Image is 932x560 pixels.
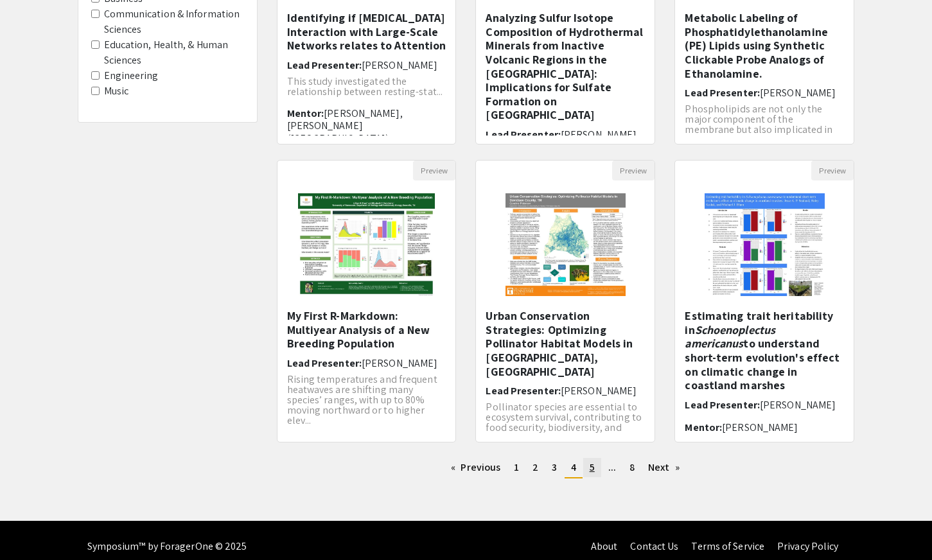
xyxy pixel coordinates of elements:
[685,421,722,434] span: Mentor:
[277,458,855,478] ul: Pagination
[532,460,538,474] span: 2
[486,309,645,378] h5: Urban Conservation Strategies: Optimizing Pollinator Habitat Models in [GEOGRAPHIC_DATA], [GEOGRA...
[722,421,798,434] span: [PERSON_NAME]
[777,539,838,553] a: Privacy Policy
[571,460,576,474] span: 4
[692,180,838,309] img: <p>Estimating trait heritability in&nbsp;<em>Schoenoplectus americanus</em>&nbsp;to understand sh...
[811,161,854,180] button: Preview
[287,374,446,426] p: Rising temperatures and frequent heatwaves are shifting many species’ ranges, with up to 80% movi...
[486,402,645,443] p: Pollinator species are essential to ecosystem survival, contributing to food security, biodiversi...
[287,107,403,144] span: [PERSON_NAME], [PERSON_NAME] ([GEOGRAPHIC_DATA])
[590,460,595,474] span: 5
[514,460,519,474] span: 1
[591,539,618,553] a: About
[104,68,159,83] label: Engineering
[486,128,645,141] h6: Lead Presenter:
[691,539,764,553] a: Terms of Service
[685,11,844,80] h5: Metabolic Labeling of Phosphatidylethanolamine (PE) Lipids using Synthetic Clickable Probe Analog...
[287,59,446,71] h6: Lead Presenter:
[475,160,655,442] div: Open Presentation <p>Urban Conservation Strategies: Optimizing Pollinator Habitat Models in David...
[277,160,457,442] div: Open Presentation <p>My First R-Markdown: Multiyear Analysis of a New Breeding Population</p>
[760,86,836,100] span: [PERSON_NAME]
[685,399,844,411] h6: Lead Presenter:
[444,458,507,477] a: Previous page
[486,11,645,122] h5: Analyzing Sulfur Isotope Composition of Hydrothermal Minerals from Inactive Volcanic Regions in t...
[674,160,854,442] div: Open Presentation <p>Estimating trait heritability in&nbsp;<em>Schoenoplectus americanus</em>&nbs...
[630,539,678,553] a: Contact Us
[629,460,635,474] span: 8
[760,398,836,412] span: [PERSON_NAME]
[685,87,844,99] h6: Lead Presenter:
[285,180,448,309] img: <p>My First R-Markdown: Multiyear Analysis of a New Breeding Population</p>
[486,385,645,397] h6: Lead Presenter:
[642,458,686,477] a: Next page
[287,107,324,120] span: Mentor:
[413,161,455,180] button: Preview
[10,502,55,550] iframe: Chat
[362,58,437,72] span: [PERSON_NAME]
[552,460,557,474] span: 3
[561,128,637,141] span: [PERSON_NAME]
[287,74,443,98] span: This study investigated the relationship between resting-stat...
[685,322,775,351] em: Schoenoplectus americanus
[287,357,446,369] h6: Lead Presenter:
[104,37,244,68] label: Education, Health, & Human Sciences
[287,309,446,351] h5: My First R-Markdown: Multiyear Analysis of a New Breeding Population
[685,104,844,155] p: Phospholipids are not only the major component of the membrane but also implicated in detecting h...
[287,11,446,53] h5: Identifying if [MEDICAL_DATA] Interaction with Large-Scale Networks relates to Attention
[561,384,637,398] span: [PERSON_NAME]
[104,83,129,99] label: Music
[104,6,244,37] label: Communication & Information Sciences
[685,309,844,392] h5: Estimating trait heritability in to understand short-term evolution's effect on climatic change i...
[612,161,655,180] button: Preview
[362,356,437,370] span: [PERSON_NAME]
[493,180,638,309] img: <p>Urban Conservation Strategies: Optimizing Pollinator Habitat Models in Davidson County, TN</p>
[608,460,616,474] span: ...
